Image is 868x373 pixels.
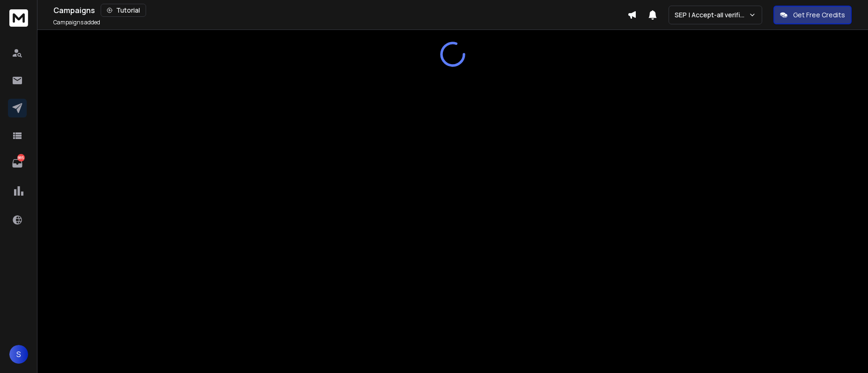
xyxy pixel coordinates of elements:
button: Tutorial [101,4,146,17]
div: Campaigns [53,4,627,17]
button: Get Free Credits [773,6,852,24]
p: Get Free Credits [793,10,845,20]
p: Campaigns added [53,19,100,26]
button: S [9,345,28,364]
p: SEP | Accept-all verifications [675,10,749,20]
p: 885 [17,154,25,161]
a: 885 [8,154,27,173]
